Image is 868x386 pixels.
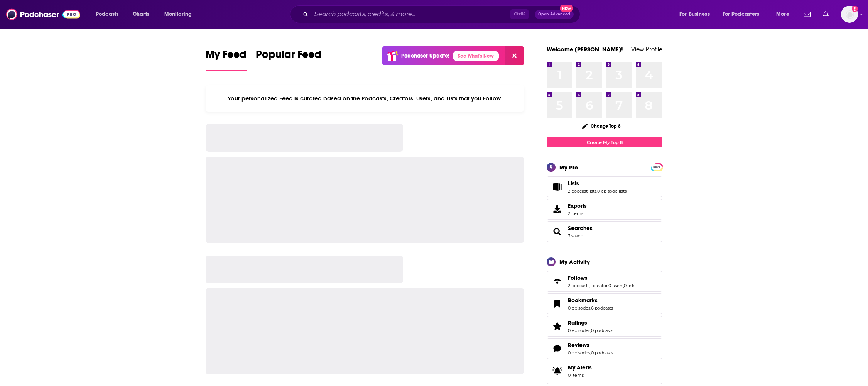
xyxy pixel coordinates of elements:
[453,51,499,61] a: See What's New
[590,283,608,288] a: 1 creator
[679,9,710,20] span: For Business
[568,202,587,209] span: Exports
[401,52,449,59] p: Podchaser Update!
[568,364,592,371] span: My Alerts
[568,283,589,288] a: 2 podcasts
[510,9,529,19] span: Ctrl K
[568,274,588,281] span: Follows
[538,12,570,16] span: Open Advanced
[608,283,623,288] a: 0 users
[547,293,662,314] span: Bookmarks
[568,297,598,304] span: Bookmarks
[589,283,590,288] span: ,
[256,48,321,71] a: Popular Feed
[568,342,613,349] a: Reviews
[590,305,591,311] span: ,
[547,137,662,147] a: Create My Top 8
[549,276,565,287] a: Follows
[206,48,247,66] span: My Feed
[841,6,858,23] span: Logged in as BerkMarc
[559,258,590,266] div: My Activity
[631,46,662,53] a: View Profile
[841,6,858,23] button: Show profile menu
[652,164,661,170] a: PRO
[549,181,565,192] a: Lists
[547,338,662,359] span: Reviews
[608,283,608,288] span: ,
[568,350,590,356] a: 0 episodes
[568,188,596,194] a: 2 podcast lists
[568,180,579,187] span: Lists
[568,233,583,239] a: 3 saved
[560,5,574,12] span: New
[800,8,814,21] a: Show notifications dropdown
[568,211,587,216] span: 2 items
[578,121,625,131] button: Change Top 8
[297,5,588,23] div: Search podcasts, credits, & more...
[568,305,590,311] a: 0 episodes
[568,180,627,187] a: Lists
[549,204,565,215] span: Exports
[159,8,202,20] button: open menu
[206,48,247,71] a: My Feed
[568,342,589,349] span: Reviews
[559,164,578,171] div: My Pro
[652,164,661,170] span: PRO
[568,328,590,333] a: 0 episodes
[90,8,128,20] button: open menu
[718,8,771,20] button: open menu
[624,283,635,288] a: 0 lists
[6,7,80,22] img: Podchaser - Follow, Share and Rate Podcasts
[256,48,321,66] span: Popular Feed
[206,85,524,112] div: Your personalized Feed is curated based on the Podcasts, Creators, Users, and Lists that you Follow.
[568,319,613,326] a: Ratings
[133,9,149,20] span: Charts
[623,283,624,288] span: ,
[674,8,719,20] button: open menu
[591,328,613,333] a: 0 podcasts
[568,319,587,326] span: Ratings
[776,9,789,20] span: More
[549,321,565,332] a: Ratings
[591,305,613,311] a: 6 podcasts
[852,6,858,12] svg: Add a profile image
[820,8,832,21] a: Show notifications dropdown
[547,271,662,292] span: Follows
[723,9,760,20] span: For Podcasters
[128,8,154,20] a: Charts
[547,221,662,242] span: Searches
[549,298,565,309] a: Bookmarks
[549,366,565,376] span: My Alerts
[590,350,591,356] span: ,
[591,350,613,356] a: 0 podcasts
[96,9,118,20] span: Podcasts
[568,225,593,232] a: Searches
[311,8,510,20] input: Search podcasts, credits, & more...
[549,226,565,237] a: Searches
[535,10,574,19] button: Open AdvancedNew
[164,9,192,20] span: Monitoring
[568,274,635,281] a: Follows
[547,176,662,197] span: Lists
[547,199,662,220] a: Exports
[596,188,597,194] span: ,
[590,328,591,333] span: ,
[547,46,623,53] a: Welcome [PERSON_NAME]!
[841,6,858,23] img: User Profile
[547,361,662,381] a: My Alerts
[771,8,799,20] button: open menu
[568,372,592,378] span: 0 items
[549,343,565,354] a: Reviews
[568,297,613,304] a: Bookmarks
[547,316,662,337] span: Ratings
[597,188,627,194] a: 0 episode lists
